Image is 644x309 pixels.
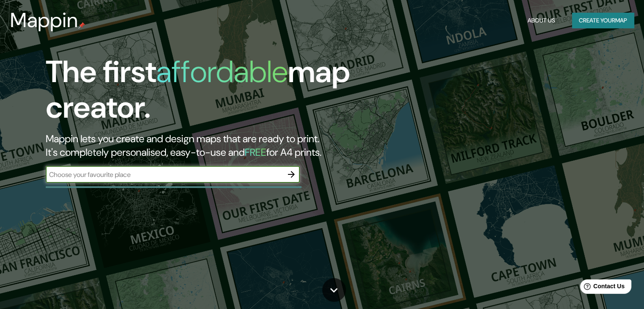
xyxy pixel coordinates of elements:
[156,52,288,91] h1: affordable
[46,54,368,132] h1: The first map creator.
[524,13,558,28] button: About Us
[46,132,368,159] h2: Mappin lets you create and design maps that are ready to print. It's completely personalised, eas...
[245,146,266,159] h5: FREE
[46,170,283,179] input: Choose your favourite place
[10,8,78,32] h3: Mappin
[78,22,85,29] img: mappin-pin
[572,13,634,28] button: Create yourmap
[569,276,635,300] iframe: Help widget launcher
